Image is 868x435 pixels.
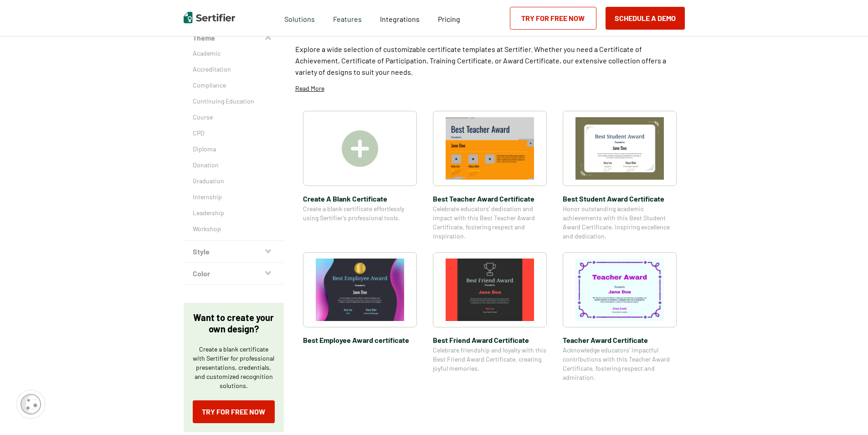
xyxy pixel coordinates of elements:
span: Celebrate educators’ dedication and impact with this Best Teacher Award Certificate, fostering re... [433,204,547,241]
a: Accreditation [193,65,275,74]
span: Create A Blank Certificate [303,193,417,204]
span: Best Teacher Award Certificate​ [433,193,547,204]
a: Try for Free Now [510,7,596,30]
span: Honor outstanding academic achievements with this Best Student Award Certificate, inspiring excel... [563,204,677,241]
img: Best Friend Award Certificate​ [446,259,534,321]
button: Theme [184,27,284,49]
span: Teacher Award Certificate [563,334,677,346]
p: Create a blank certificate with Sertifier for professional presentations, credentials, and custom... [193,345,275,390]
a: CPD [193,129,275,138]
p: Want to create your own design? [193,312,275,335]
a: Teacher Award CertificateTeacher Award CertificateAcknowledge educators’ impactful contributions ... [563,252,677,382]
img: Teacher Award Certificate [575,259,664,321]
a: Academic [193,49,275,58]
span: Integrations [380,15,420,23]
button: Schedule a Demo [606,7,685,30]
a: Course [193,113,275,122]
iframe: Chat Widget [822,391,868,435]
a: Graduation [193,176,275,186]
span: Solutions [284,12,315,24]
a: Pricing [438,12,460,24]
a: Best Employee Award certificate​Best Employee Award certificate​ [303,252,417,382]
img: Cookie Popup Icon [21,394,41,414]
span: Best Employee Award certificate​ [303,334,417,346]
a: Best Teacher Award Certificate​Best Teacher Award Certificate​Celebrate educators’ dedication and... [433,111,547,241]
img: Best Teacher Award Certificate​ [446,117,534,180]
a: Leadership [193,208,275,217]
a: Best Friend Award Certificate​Best Friend Award Certificate​Celebrate friendship and loyalty with... [433,252,547,382]
img: Best Employee Award certificate​ [316,259,404,321]
a: Continuing Education [193,97,275,106]
button: Color [184,263,284,285]
img: Sertifier | Digital Credentialing Platform [184,12,235,23]
a: Donation [193,161,275,170]
p: Read More [295,84,324,93]
span: Best Student Award Certificate​ [563,193,677,204]
span: Best Friend Award Certificate​ [433,334,547,346]
a: Compliance [193,81,275,90]
button: Style [184,241,284,263]
div: Theme [184,49,284,241]
a: Internship [193,192,275,202]
a: Integrations [380,12,420,24]
a: Try for Free Now [193,400,275,423]
span: Acknowledge educators’ impactful contributions with this Teacher Award Certificate, fostering res... [563,346,677,382]
a: Best Student Award Certificate​Best Student Award Certificate​Honor outstanding academic achievem... [563,111,677,241]
span: Create a blank certificate effortlessly using Sertifier’s professional tools. [303,204,417,223]
a: Diploma [193,145,275,154]
a: Workshop [193,224,275,233]
p: Explore a wide selection of customizable certificate templates at Sertifier. Whether you need a C... [295,43,685,78]
img: Create A Blank Certificate [342,130,378,167]
span: Features [333,12,362,24]
span: Celebrate friendship and loyalty with this Best Friend Award Certificate, creating joyful memories. [433,346,547,373]
img: Best Student Award Certificate​ [575,117,664,180]
span: Pricing [438,15,460,23]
